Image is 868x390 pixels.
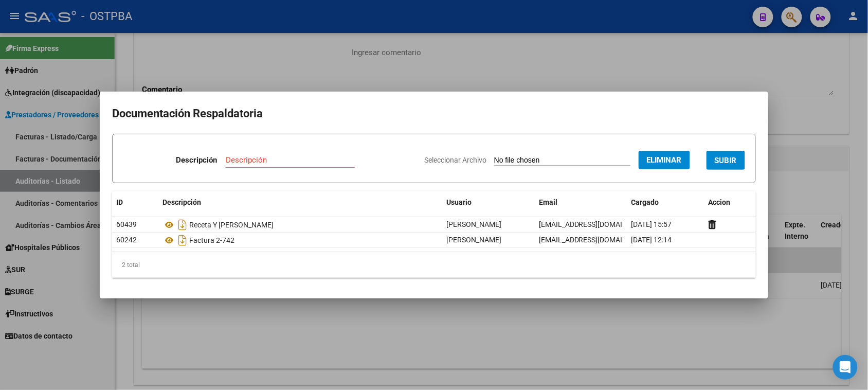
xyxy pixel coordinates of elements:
[116,236,137,244] span: 60242
[162,217,438,233] div: Receta Y [PERSON_NAME]
[446,198,472,206] span: Usuario
[442,191,535,214] datatable-header-cell: Usuario
[539,198,557,206] span: Email
[162,232,438,249] div: Factura 2-742
[176,217,189,233] i: Descargar documento
[639,151,690,169] button: Eliminar
[116,220,137,228] span: 60439
[162,198,201,206] span: Descripción
[631,198,659,206] span: Cargado
[112,252,756,278] div: 2 total
[647,155,682,165] span: Eliminar
[627,191,704,214] datatable-header-cell: Cargado
[631,220,672,228] span: [DATE] 15:57
[176,154,218,166] p: Descripción
[176,232,189,249] i: Descargar documento
[446,220,501,228] span: [PERSON_NAME]
[704,191,756,214] datatable-header-cell: Accion
[424,156,486,164] span: Seleccionar Archivo
[112,104,756,123] h2: Documentación Respaldatoria
[709,198,731,206] span: Accion
[535,191,627,214] datatable-header-cell: Email
[539,236,653,244] span: [EMAIL_ADDRESS][DOMAIN_NAME]
[112,191,158,214] datatable-header-cell: ID
[833,355,858,380] div: Open Intercom Messenger
[707,151,745,170] button: SUBIR
[116,198,123,206] span: ID
[715,156,737,165] span: SUBIR
[539,220,653,228] span: [EMAIL_ADDRESS][DOMAIN_NAME]
[446,236,501,244] span: [PERSON_NAME]
[158,191,442,214] datatable-header-cell: Descripción
[631,236,672,244] span: [DATE] 12:14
